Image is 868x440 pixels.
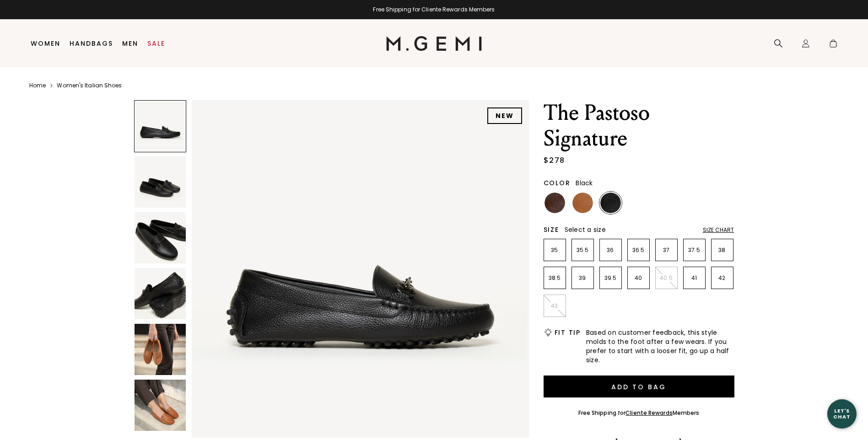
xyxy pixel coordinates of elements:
p: 39.5 [600,274,621,282]
p: 37.5 [684,247,705,254]
h2: Fit Tip [555,329,581,336]
h1: The Pastoso Signature [544,100,734,151]
div: NEW [487,107,522,124]
div: Size Chart [703,226,734,234]
a: Men [122,40,138,47]
p: 36 [600,247,621,254]
img: The Pastoso Signature [135,380,186,431]
p: 39 [572,274,593,282]
img: M.Gemi [386,36,482,51]
button: Add to Bag [544,376,734,397]
a: Women's Italian Shoes [57,82,122,89]
img: The Pastoso Signature [135,268,186,319]
p: 40.5 [656,274,677,282]
img: The Pastoso Signature [135,324,186,375]
div: $278 [544,155,565,166]
p: 35.5 [572,247,593,254]
div: Let's Chat [827,408,857,419]
img: Black [600,193,621,213]
h2: Size [544,226,559,233]
a: Home [29,82,46,89]
img: The Pastoso Signature [135,212,186,263]
a: Sale [147,40,165,47]
p: 42 [712,274,733,282]
span: Based on customer feedback, this style molds to the foot after a few wears. If you prefer to star... [586,328,734,365]
a: Women [31,40,60,47]
a: Cliente Rewards [625,409,673,417]
img: The Pastoso Signature [135,156,186,208]
p: 35 [544,247,566,254]
h2: Color [544,179,571,187]
span: Black [576,178,593,188]
span: Select a size [565,225,606,234]
p: 38.5 [544,274,566,282]
p: 41 [684,274,705,282]
img: Chocolate [545,193,565,213]
p: 36.5 [628,247,649,254]
p: 43 [544,302,566,310]
p: 40 [628,274,649,282]
p: 38 [712,247,733,254]
p: 37 [656,247,677,254]
a: Handbags [70,40,113,47]
img: The Pastoso Signature [192,100,529,438]
img: Tan [572,193,593,213]
div: Free Shipping for Members [578,409,700,417]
